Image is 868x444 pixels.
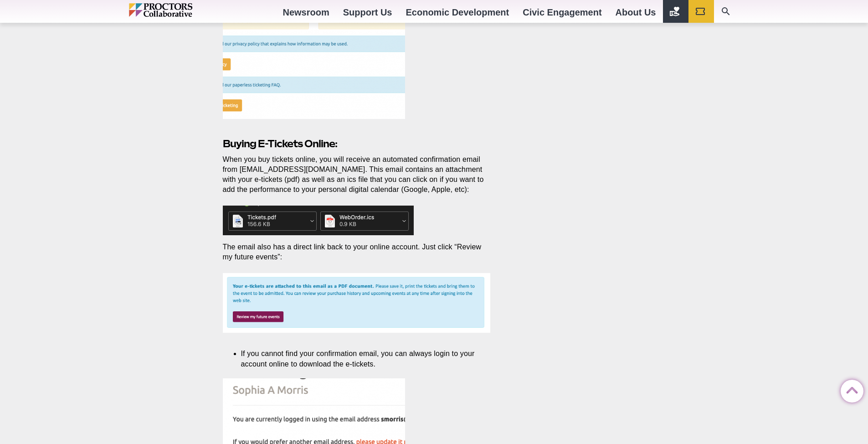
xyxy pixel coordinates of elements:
[241,349,477,369] li: If you cannot find your confirmation email, you can always login to your account online to downlo...
[223,273,491,333] img: Graphical user interface, text, application Description automatically generated
[223,155,491,195] p: When you buy tickets online, you will receive an automated confirmation email from [EMAIL_ADDRESS...
[129,3,231,17] img: Proctors logo
[223,138,337,150] strong: Buying E-Tickets Online:
[223,206,414,235] img: Graphical user interface Description automatically generated
[223,242,491,262] p: The email also has a direct link back to your online account. Just click “Review my future events”:
[841,380,859,398] a: Back to Top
